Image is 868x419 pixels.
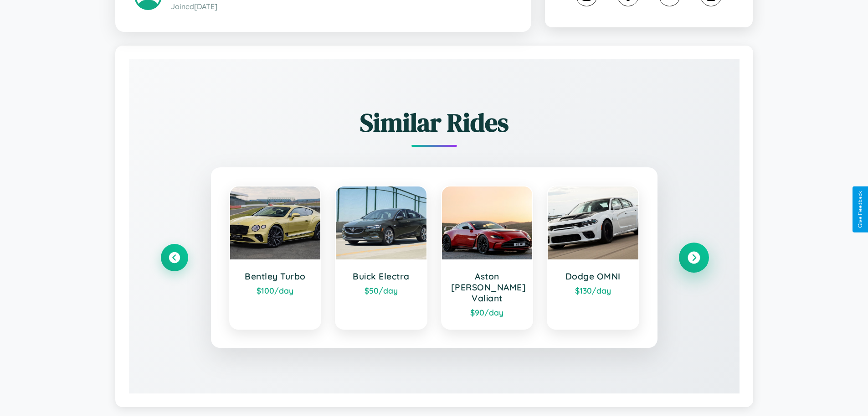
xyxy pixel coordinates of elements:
h3: Dodge OMNI [557,271,629,282]
div: Give Feedback [857,191,863,228]
div: $ 50 /day [345,285,417,295]
h2: Similar Rides [161,105,708,140]
div: $ 90 /day [451,307,524,317]
h3: Aston [PERSON_NAME] Valiant [451,271,524,304]
div: $ 100 /day [239,285,312,295]
a: Dodge OMNI$130/day [547,186,639,330]
h3: Buick Electra [345,271,417,282]
h3: Bentley Turbo [239,271,312,282]
div: $ 130 /day [557,285,629,295]
a: Aston [PERSON_NAME] Valiant$90/day [441,186,534,330]
a: Bentley Turbo$100/day [229,186,322,330]
a: Buick Electra$50/day [335,186,427,330]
